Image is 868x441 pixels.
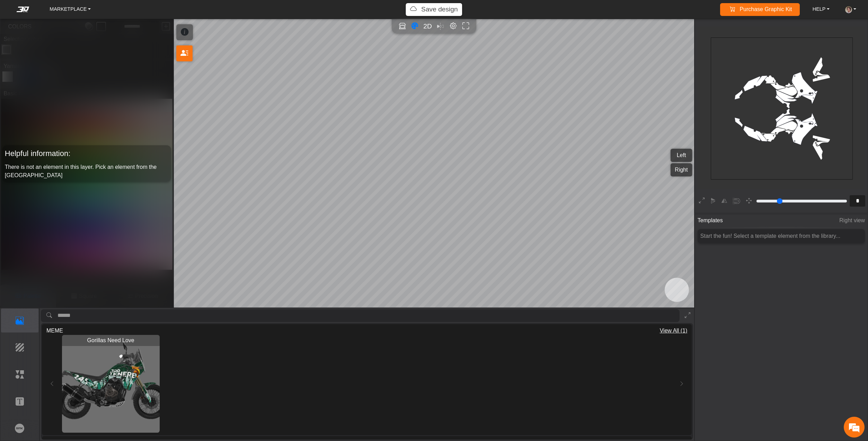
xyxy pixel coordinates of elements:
button: Left [670,149,692,162]
span: We're online! [40,81,96,147]
span: Templates [698,214,723,227]
span: MEME [46,327,63,335]
div: Minimize live chat window [114,3,130,20]
button: Color tool [410,21,420,32]
button: Save design [406,3,462,16]
div: View Gorillas Need Love [62,335,160,433]
span: Right view [839,214,865,227]
button: Pan [744,196,754,206]
div: Chat with us now [46,36,127,45]
span: Conversation [3,217,46,222]
span: There is not an element in this layer. Pick an element from the [GEOGRAPHIC_DATA] [5,164,157,178]
a: MARKETPLACE [47,3,94,15]
span: View All (1) [660,327,688,335]
button: Open in Showroom [397,21,407,32]
button: Editor settings [448,21,458,32]
span: Gorillas Need Love [86,336,135,345]
button: Full screen [461,21,471,32]
img: Gorillas Need Love undefined [62,335,160,433]
button: 2D [423,21,433,32]
a: HELP [810,3,832,15]
div: FAQs [46,205,89,226]
div: Navigation go back [8,36,18,46]
input: search asset [57,309,680,322]
span: Start the fun! Select a template element from the library... [700,233,840,239]
button: Expand Library [682,309,693,322]
div: Articles [89,205,132,226]
a: Purchase Graphic Kit [725,3,795,16]
span: 2D [423,23,432,30]
h5: Helpful information: [5,147,169,160]
button: Expand 2D editor [697,196,707,206]
textarea: Type your message and hit 'Enter' [3,181,132,205]
button: Right [670,163,692,176]
p: Unsaved file [421,5,458,15]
